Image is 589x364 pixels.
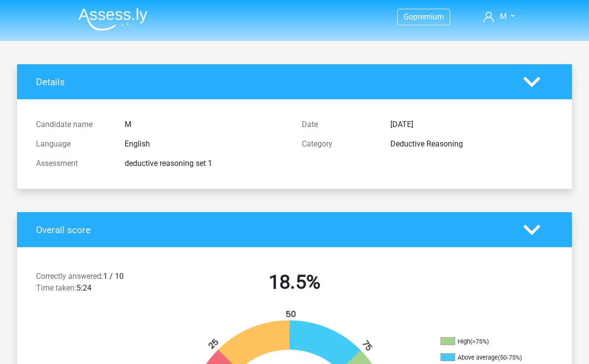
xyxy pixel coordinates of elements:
div: Assessment [29,158,117,169]
span: Correctly answered: [36,272,103,281]
h4: Details [36,76,509,88]
div: Date [294,119,383,130]
div: 1 / 10 5:24 [29,271,162,298]
div: [DATE] [383,119,560,130]
div: Deductive Reasoning [383,138,560,150]
span: M [500,12,507,21]
span: premium [413,12,444,21]
span: Time taken: [36,283,76,292]
a: M [479,11,518,22]
div: English [117,138,294,150]
span: Go [404,12,413,21]
div: (50-75%) [498,354,522,361]
div: (>75%) [470,338,489,345]
div: Candidate name [29,119,117,130]
div: M [117,119,294,130]
div: Category [294,138,383,150]
a: Gopremium [398,10,450,23]
img: Assessly [78,8,147,31]
li: Above average [441,353,538,362]
div: deductive reasoning set 1 [117,158,294,169]
div: Language [29,138,117,150]
h2: 18.5% [169,271,420,294]
li: High [441,337,538,346]
h4: Overall score [36,224,509,236]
